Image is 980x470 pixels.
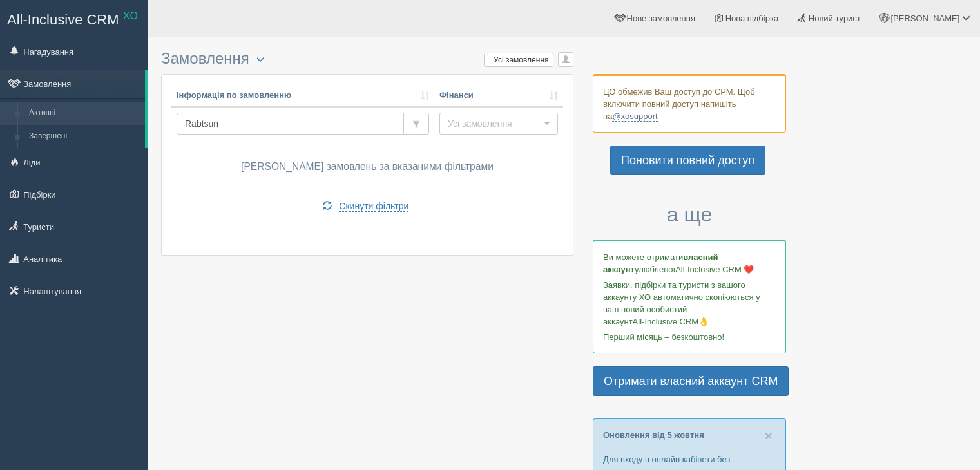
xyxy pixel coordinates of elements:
[725,14,779,23] span: Нова підбірка
[603,251,776,276] p: Ви можете отримати улюбленої
[123,10,138,21] sup: XO
[314,195,418,217] a: Скинути фільтри
[610,146,765,175] a: Поновити повний доступ
[593,203,786,226] h3: а ще
[439,89,558,102] a: Фінанси
[603,430,704,440] a: Оновлення від 5 жовтня
[7,12,119,28] span: All-Inclusive CRM
[809,14,861,23] span: Новий турист
[603,279,776,328] p: Заявки, підбірки та туристи з вашого аккаунту ХО автоматично скопіюються у ваш новий особистий ак...
[161,50,573,68] h3: Замовлення
[23,102,145,125] a: Активні
[448,117,541,130] span: Усі замовлення
[603,252,718,274] b: власний аккаунт
[675,265,754,274] span: All-Inclusive CRM ❤️
[633,317,709,326] span: All-Inclusive CRM👌
[177,89,429,102] a: Інформація по замовленню
[765,428,773,443] span: ×
[23,125,145,148] a: Завершені
[1,1,148,36] a: All-Inclusive CRM XO
[627,14,695,23] span: Нове замовлення
[339,201,408,212] span: Скинути фільтри
[603,331,776,343] p: Перший місяць – безкоштовно!
[439,113,558,135] button: Усі замовлення
[485,53,553,66] label: Усі замовлення
[612,111,657,122] a: @xosupport
[177,113,404,135] input: Пошук за номером замовлення, ПІБ або паспортом туриста
[593,366,789,396] a: Отримати власний аккаунт CRM
[177,160,558,174] p: [PERSON_NAME] замовлень за вказаними фільтрами
[890,14,959,23] span: [PERSON_NAME]
[593,74,786,133] div: ЦО обмежив Ваш доступ до СРМ. Щоб включити повний доступ напишіть на
[765,429,773,442] button: Close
